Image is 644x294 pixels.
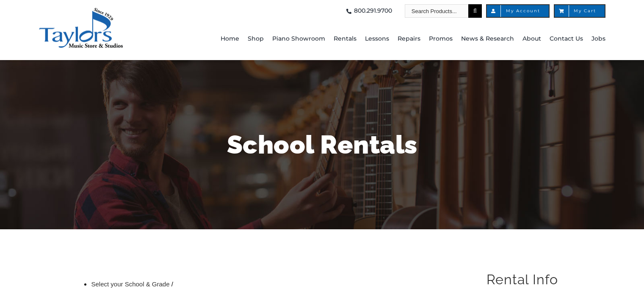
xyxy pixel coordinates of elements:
a: taylors-music-store-west-chester [39,6,123,15]
a: Home [221,18,239,60]
input: Search Products... [405,4,468,18]
span: Rentals [334,32,357,46]
a: Jobs [591,18,605,60]
a: Repairs [398,18,420,60]
span: Contact Us [550,32,583,46]
a: Piano Showroom [272,18,325,60]
span: Lessons [365,32,389,46]
span: About [522,32,541,46]
a: My Account [486,4,550,18]
span: My Cart [563,9,596,13]
input: Search [468,4,482,18]
a: My Cart [554,4,605,18]
a: About [522,18,541,60]
span: Repairs [398,32,420,46]
span: Jobs [591,32,605,46]
a: Lessons [365,18,389,60]
span: Shop [248,32,264,46]
a: Shop [248,18,264,60]
h1: School Rentals [75,127,570,162]
a: 800.291.9700 [344,4,392,18]
span: Piano Showroom [272,32,325,46]
span: News & Research [461,32,514,46]
span: My Account [495,9,540,13]
span: Promos [429,32,453,46]
span: Home [221,32,239,46]
h2: Rental Info [486,271,570,289]
a: Select your School & Grade [91,280,169,289]
span: / [171,280,173,289]
a: Rentals [334,18,357,60]
nav: Main Menu [186,18,605,60]
nav: Top Right [186,4,605,18]
a: News & Research [461,18,514,60]
a: Contact Us [550,18,583,60]
span: 800.291.9700 [354,4,392,18]
a: Promos [429,18,453,60]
